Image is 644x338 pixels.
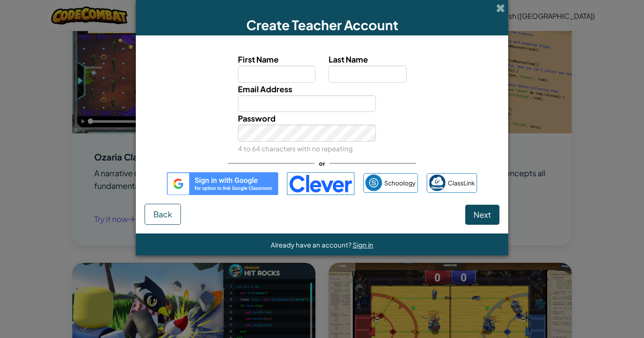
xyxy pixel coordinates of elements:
[167,172,278,195] img: gplus_sso_button2.svg
[353,240,373,249] a: Sign in
[238,54,279,64] span: First Name
[448,177,475,189] span: ClassLink
[329,54,368,64] span: Last Name
[429,174,446,191] img: classlink-logo-small.png
[384,177,416,189] span: Schoology
[145,204,181,225] button: Back
[271,240,353,249] span: Already have an account?
[238,144,353,153] small: 4 to 64 characters with no repeating
[474,209,491,220] span: Next
[238,113,276,123] span: Password
[238,84,292,94] span: Email Address
[153,209,172,219] span: Back
[246,17,398,33] span: Create Teacher Account
[315,157,329,170] span: or
[365,174,382,191] img: schoology.png
[465,205,499,225] button: Next
[287,172,354,195] img: clever-logo-blue.png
